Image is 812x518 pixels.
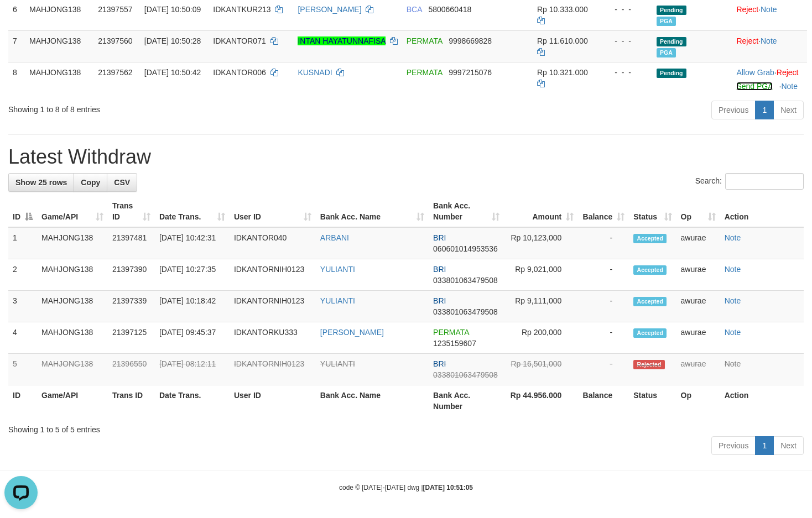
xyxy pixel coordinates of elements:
a: CSV [107,173,137,192]
a: YULIANTI [320,265,355,274]
th: Balance: activate to sort column ascending [578,196,629,227]
td: 3 [8,291,37,322]
input: Search: [725,173,804,190]
h1: Latest Withdraw [8,146,804,168]
span: 21397560 [98,36,132,45]
span: [DATE] 10:50:09 [144,5,201,14]
span: Rejected [633,360,664,369]
th: Amount: activate to sort column ascending [504,196,578,227]
td: awurae [676,322,720,354]
th: Bank Acc. Name: activate to sort column ascending [316,196,429,227]
a: [PERSON_NAME] [298,5,361,14]
td: MAHJONG138 [25,62,93,96]
small: code © [DATE]-[DATE] dwg | [339,484,473,491]
td: · [732,62,807,96]
td: awurae [676,354,720,385]
td: 21397390 [108,259,155,291]
span: Copy 060601014953536 to clipboard [433,244,498,253]
td: awurae [676,291,720,322]
a: Note [761,5,777,14]
span: PERMATA [433,328,469,337]
span: IDKANTOR071 [213,36,266,45]
a: Show 25 rows [8,173,74,192]
a: Previous [711,436,756,455]
span: BRI [433,296,446,305]
a: Note [725,265,741,274]
span: BCA [407,5,422,14]
th: Op [676,385,720,417]
a: YULIANTI [320,359,355,368]
div: - - - [606,67,648,78]
td: MAHJONG138 [37,227,108,259]
td: - [578,291,629,322]
td: - [578,354,629,385]
th: Date Trans.: activate to sort column ascending [155,196,230,227]
td: MAHJONG138 [25,30,93,62]
td: MAHJONG138 [37,322,108,354]
span: [DATE] 10:50:42 [144,68,201,77]
span: Marked by awurae [657,17,676,26]
a: Copy [74,173,107,192]
span: Pending [657,37,686,46]
td: [DATE] 10:42:31 [155,227,230,259]
td: MAHJONG138 [37,291,108,322]
span: Copy 5800660418 to clipboard [428,5,471,14]
span: CSV [114,178,130,187]
span: IDKANTKUR213 [213,5,270,14]
span: Copy 033801063479508 to clipboard [433,307,498,316]
div: Showing 1 to 8 of 8 entries [8,100,330,115]
th: Bank Acc. Name [316,385,429,417]
div: - - - [606,35,648,46]
td: [DATE] 10:18:42 [155,291,230,322]
td: Rp 200,000 [504,322,578,354]
div: - - - [606,4,648,15]
td: Rp 9,111,000 [504,291,578,322]
span: IDKANTOR006 [213,68,266,77]
th: Bank Acc. Number [429,385,504,417]
td: Rp 9,021,000 [504,259,578,291]
span: Pending [657,69,686,78]
td: 21397339 [108,291,155,322]
span: · [736,68,776,77]
th: Game/API [37,385,108,417]
span: Copy 9998669828 to clipboard [449,36,492,45]
td: IDKANTORNIH0123 [230,291,316,322]
th: Action [720,385,804,417]
td: 21397125 [108,322,155,354]
span: Accepted [633,297,667,306]
a: Previous [711,101,756,119]
span: Copy [81,178,100,187]
a: Next [773,436,804,455]
a: 1 [755,101,774,119]
td: 21397481 [108,227,155,259]
a: KUSNADI [298,68,332,77]
td: 7 [8,30,25,62]
a: [PERSON_NAME] [320,328,384,337]
a: Note [781,82,798,91]
a: Next [773,101,804,119]
td: 5 [8,354,37,385]
td: IDKANTOR040 [230,227,316,259]
th: ID [8,385,37,417]
span: Copy 033801063479508 to clipboard [433,276,498,285]
a: Note [725,359,741,368]
td: [DATE] 10:27:35 [155,259,230,291]
a: Note [761,36,777,45]
th: Status: activate to sort column ascending [629,196,676,227]
span: Show 25 rows [15,178,67,187]
a: YULIANTI [320,296,355,305]
td: IDKANTORKU333 [230,322,316,354]
td: Rp 10,123,000 [504,227,578,259]
span: Rp 11.610.000 [537,36,588,45]
th: Trans ID: activate to sort column ascending [108,196,155,227]
a: Note [725,328,741,337]
span: Accepted [633,328,667,338]
span: PERMATA [407,68,443,77]
td: [DATE] 08:12:11 [155,354,230,385]
span: [DATE] 10:50:28 [144,36,201,45]
td: - [578,259,629,291]
th: Rp 44.956.000 [504,385,578,417]
button: Open LiveChat chat widget [4,4,38,38]
th: Bank Acc. Number: activate to sort column ascending [429,196,504,227]
a: INTAN HAYATUNNAFISA [298,36,385,45]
